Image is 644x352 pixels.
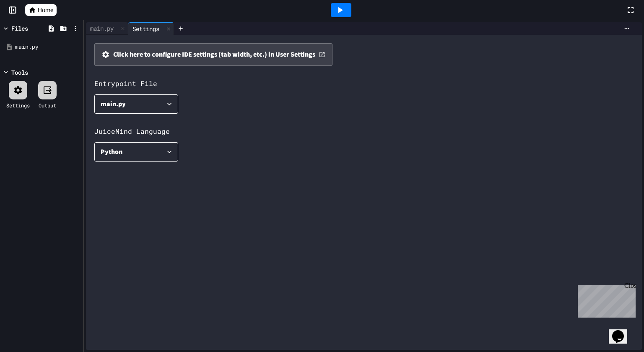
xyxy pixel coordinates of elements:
[94,142,178,162] button: Python
[25,4,57,16] a: Home
[101,146,122,158] div: Python
[128,22,174,35] div: Settings
[94,78,157,89] div: Entrypoint File
[3,3,58,53] div: Chat with us now!Close
[574,282,636,318] iframe: chat widget
[86,24,118,33] div: main.py
[39,102,56,109] div: Output
[128,24,164,33] div: Settings
[86,22,128,35] div: main.py
[11,68,28,77] div: Tools
[15,43,80,51] div: main.py
[94,43,332,66] button: Click here to configure IDE settings (tab width, etc.) in User Settings
[6,102,30,109] div: Settings
[609,318,636,344] iframe: chat widget
[11,24,28,33] div: Files
[94,126,170,136] div: JuiceMind Language
[94,94,178,114] button: main.py
[38,6,53,14] span: Home
[101,98,126,110] div: main.py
